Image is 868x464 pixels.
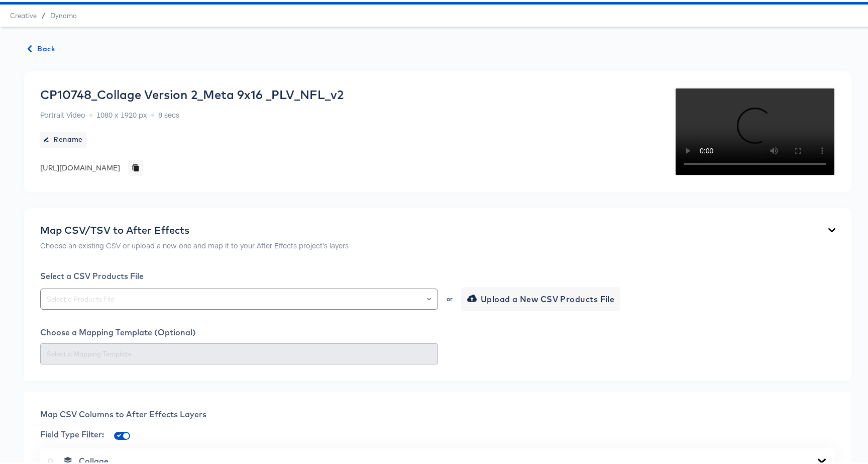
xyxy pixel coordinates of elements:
[28,41,55,53] span: Back
[79,454,108,464] span: Collage
[40,325,835,335] div: Choose a Mapping Template (Optional)
[40,427,104,437] span: Field Type Filter:
[427,290,431,304] button: Open
[158,108,179,118] span: 8 secs
[40,161,120,171] div: [URL][DOMAIN_NAME]
[96,108,147,118] span: 1080 x 1920 px
[44,131,83,144] span: Rename
[40,407,206,417] span: Map CSV Columns to After Effects Layers
[40,85,344,100] div: CP10748_Collage Version 2_Meta 9x16 _PLV_NFL_v2
[37,10,50,18] span: /
[40,130,87,146] button: Rename
[40,108,85,118] span: Portrait Video
[45,292,433,303] input: Select a Products File
[45,346,433,358] input: Select a Mapping Template
[675,85,835,174] video: Your browser does not support the video tag.
[40,222,349,234] div: Map CSV/TSV to After Effects
[10,10,37,18] span: Creative
[50,10,77,18] a: Dynamo
[446,294,454,300] div: or
[24,41,59,53] button: Back
[469,290,615,304] span: Upload a New CSV Products File
[40,238,349,248] p: Choose an existing CSV or upload a new one and map it to your After Effects project's layers
[40,269,835,279] div: Select a CSV Products File
[461,285,621,309] button: Upload a New CSV Products File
